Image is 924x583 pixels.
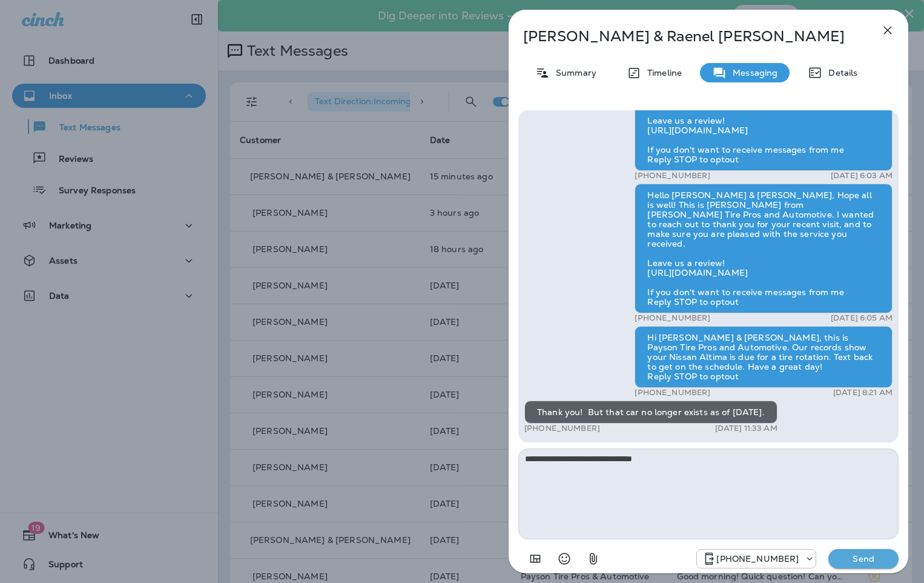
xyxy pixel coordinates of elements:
[550,68,596,78] p: Summary
[524,424,600,433] p: [PHONE_NUMBER]
[552,547,576,571] button: Select an emoji
[828,549,899,568] button: Send
[716,554,799,564] p: [PHONE_NUMBER]
[635,388,710,398] p: [PHONE_NUMBER]
[727,68,777,78] p: Messaging
[831,171,893,181] p: [DATE] 6:03 AM
[833,388,893,398] p: [DATE] 8:21 AM
[641,68,682,78] p: Timeline
[524,401,777,424] div: Thank you! But that car no longer exists as of [DATE].
[523,28,854,45] p: [PERSON_NAME] & Raenel [PERSON_NAME]
[523,547,547,571] button: Add in a premade template
[635,326,893,388] div: Hi [PERSON_NAME] & [PERSON_NAME], this is Payson Tire Pros and Automotive. Our records show your ...
[715,424,777,433] p: [DATE] 11:33 AM
[635,171,710,181] p: [PHONE_NUMBER]
[831,313,893,323] p: [DATE] 6:05 AM
[635,313,710,323] p: [PHONE_NUMBER]
[822,68,857,78] p: Details
[838,553,889,564] p: Send
[697,551,816,566] div: +1 (928) 260-4498
[635,184,893,313] div: Hello [PERSON_NAME] & [PERSON_NAME], Hope all is well! This is [PERSON_NAME] from [PERSON_NAME] T...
